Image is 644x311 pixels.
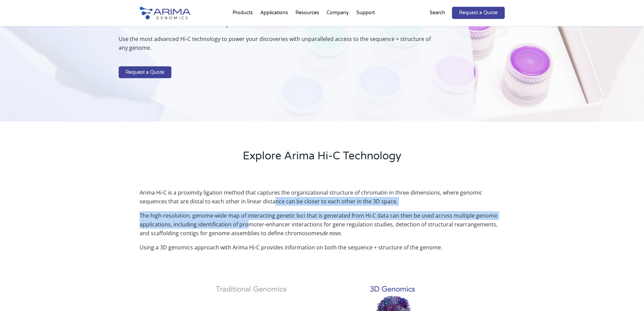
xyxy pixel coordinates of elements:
a: Request a Quote [119,66,171,79]
a: Request a Quote [452,7,505,19]
p: The high-resolution, genome-wide map of interacting genetic loci that is generated from Hi-C data... [140,211,505,243]
p: Using a 3D genomics approach with Arima Hi-C provides information on both the sequence + structur... [140,243,505,252]
i: de novo [322,229,341,237]
img: Arima-Genomics-logo [140,7,190,19]
p: Arima Hi-C is a proximity ligation method that captures the organizational structure of chromatin... [140,188,505,211]
p: Search [430,8,445,17]
p: Use the most advanced Hi-C technology to power your discoveries with unparalleled access to the s... [119,35,440,58]
h2: Explore Arima Hi-C Technology [140,149,505,169]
